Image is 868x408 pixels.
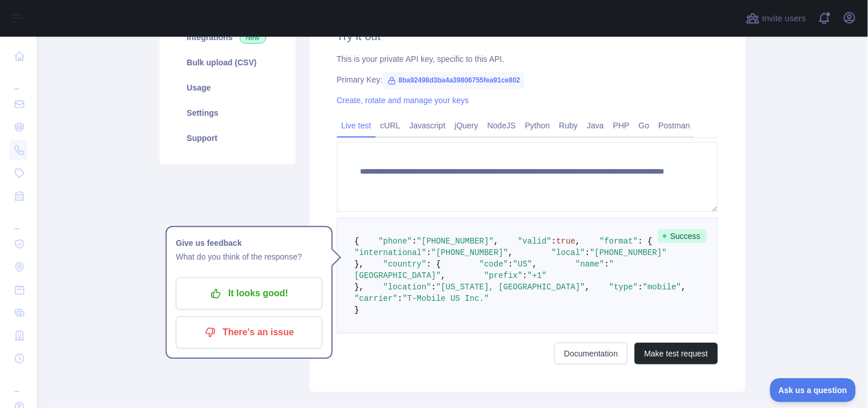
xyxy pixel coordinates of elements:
span: : [523,271,528,280]
span: : [604,260,609,269]
span: "location" [383,283,431,292]
a: PHP [609,116,635,135]
button: It looks good! [176,278,322,310]
a: Ruby [554,116,582,135]
p: What do you think of the response? [176,250,322,264]
span: "country" [383,260,427,269]
span: , [494,237,498,246]
span: , [681,283,686,292]
span: { [355,237,359,246]
a: Postman [654,116,695,135]
span: "US" [513,260,533,269]
span: "valid" [518,237,552,246]
span: "prefix" [484,271,522,280]
a: NodeJS [483,116,521,135]
a: Java [582,116,609,135]
span: 8ba92498d3ba4a39806755fea91ce802 [383,72,525,89]
span: }, [355,260,364,269]
span: "[PHONE_NUMBER]" [417,237,494,246]
span: "mobile" [643,283,681,292]
a: Integrations New [173,25,282,50]
span: Invite users [762,12,806,25]
span: , [441,271,446,280]
span: "[US_STATE], [GEOGRAPHIC_DATA]" [436,283,585,292]
div: ... [9,69,27,92]
span: } [355,305,359,315]
span: : { [427,260,441,269]
span: : [427,248,431,257]
span: "code" [479,260,508,269]
span: : [398,294,402,303]
a: Documentation [554,343,628,364]
span: }, [355,283,364,292]
span: "[PHONE_NUMBER]" [590,248,667,257]
span: : [431,283,436,292]
span: , [576,237,580,246]
span: true [556,237,576,246]
a: Create, rotate and manage your keys [337,96,469,105]
h1: Give us feedback [176,237,322,250]
a: Support [173,125,282,151]
span: , [508,248,513,257]
a: jQuery [450,116,483,135]
span: "phone" [379,237,413,246]
span: "name" [576,260,604,269]
span: : [585,248,590,257]
a: Javascript [405,116,450,135]
a: Live test [337,116,376,135]
a: Bulk upload (CSV) [173,50,282,75]
p: There's an issue [184,323,314,343]
span: : [412,237,417,246]
span: "+1" [528,271,547,280]
span: "T-Mobile US Inc." [403,294,489,303]
p: It looks good! [184,284,314,304]
button: Invite users [744,9,808,28]
div: ... [9,209,27,232]
span: "[PHONE_NUMBER]" [431,248,508,257]
a: Go [634,116,654,135]
div: ... [9,371,27,394]
span: "local" [552,248,585,257]
span: : [508,260,513,269]
button: Make test request [635,343,718,364]
span: "format" [600,237,638,246]
a: Python [521,116,555,135]
span: : { [638,237,652,246]
span: , [585,283,590,292]
span: "carrier" [355,294,398,303]
span: : [552,237,556,246]
span: "international" [355,248,427,257]
div: Primary Key: [337,74,718,85]
span: "type" [609,283,638,292]
iframe: Toggle Customer Support [770,378,857,402]
span: : [638,283,643,292]
a: cURL [376,116,405,135]
span: Success [658,229,707,243]
a: Settings [173,100,282,125]
div: This is your private API key, specific to this API. [337,53,718,65]
button: There's an issue [176,317,322,349]
span: , [532,260,537,269]
span: New [240,32,266,44]
a: Usage [173,75,282,100]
